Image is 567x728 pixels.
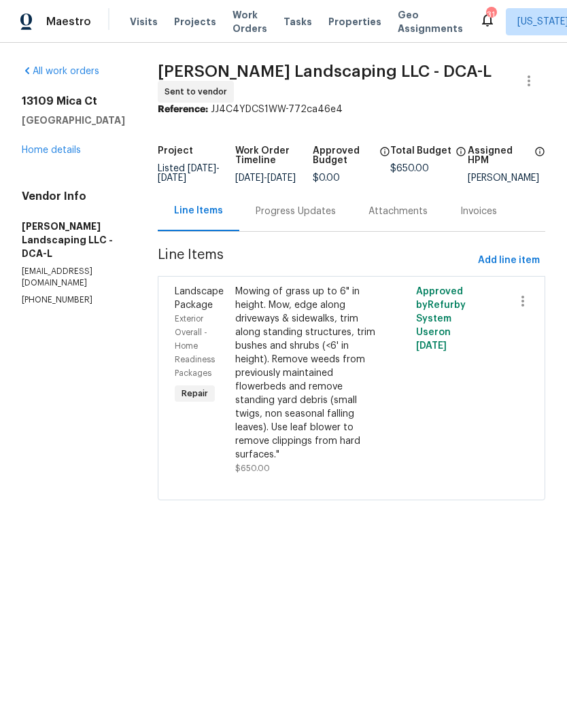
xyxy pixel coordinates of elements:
h5: Work Order Timeline [235,146,313,165]
span: Sent to vendor [165,85,233,99]
span: Listed [158,164,220,183]
h5: Total Budget [390,146,451,156]
span: Visits [130,15,158,29]
span: Work Orders [233,8,267,35]
div: Invoices [460,205,497,218]
span: [DATE] [267,173,296,183]
div: Progress Updates [256,205,336,218]
span: Geo Assignments [398,8,463,35]
span: [DATE] [158,173,186,183]
div: JJ4C4YDCS1WW-772ca46e4 [158,103,545,116]
span: $650.00 [235,464,270,472]
h5: Project [158,146,193,156]
span: - [235,173,296,183]
span: [PERSON_NAME] Landscaping LLC - DCA-L [158,63,492,80]
span: Approved by Refurby System User on [416,287,466,351]
p: [PHONE_NUMBER] [22,294,125,306]
span: Tasks [283,17,312,27]
a: Home details [22,145,81,155]
div: [PERSON_NAME] [468,173,545,183]
a: All work orders [22,67,99,76]
span: Line Items [158,248,472,273]
span: [DATE] [188,164,216,173]
h4: Vendor Info [22,190,125,203]
h5: Assigned HPM [468,146,530,165]
h5: [PERSON_NAME] Landscaping LLC - DCA-L [22,220,125,260]
span: Add line item [478,252,540,269]
h5: [GEOGRAPHIC_DATA] [22,114,125,127]
span: Repair [176,387,213,400]
span: $650.00 [390,164,429,173]
button: Add line item [472,248,545,273]
div: Mowing of grass up to 6" in height. Mow, edge along driveways & sidewalks, trim along standing st... [235,285,378,462]
div: Line Items [174,204,223,218]
span: - [158,164,220,183]
span: The total cost of line items that have been proposed by Opendoor. This sum includes line items th... [456,146,466,164]
h5: Approved Budget [313,146,375,165]
span: Projects [174,15,216,29]
span: Properties [328,15,381,29]
span: The total cost of line items that have been approved by both Opendoor and the Trade Partner. This... [379,146,390,173]
b: Reference: [158,105,208,114]
span: Maestro [46,15,91,29]
span: Landscape Package [175,287,224,310]
p: [EMAIL_ADDRESS][DOMAIN_NAME] [22,266,125,289]
h2: 13109 Mica Ct [22,94,125,108]
span: [DATE] [416,341,447,351]
span: Exterior Overall - Home Readiness Packages [175,315,215,377]
span: $0.00 [313,173,340,183]
span: [DATE] [235,173,264,183]
div: Attachments [368,205,428,218]
span: The hpm assigned to this work order. [534,146,545,173]
div: 31 [486,8,496,22]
